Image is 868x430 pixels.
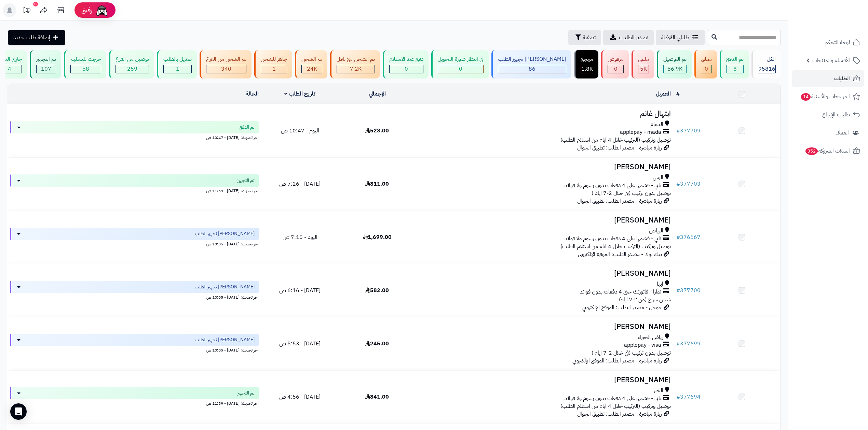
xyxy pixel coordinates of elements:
span: رياض الخبراء [638,333,663,341]
a: طلباتي المُوكلة [656,30,705,45]
span: تم التجهيز [237,177,255,184]
h3: [PERSON_NAME] [419,216,671,224]
span: توصيل وتركيب (التركيب خلال 4 ايام من استلام الطلب) [560,242,671,250]
a: معلق 0 [693,50,718,78]
span: [DATE] - 5:53 ص [279,340,321,348]
span: [PERSON_NAME] تجهيز الطلب [195,336,255,343]
div: الكل [758,55,776,63]
span: 523.00 [365,127,389,135]
div: 107 [37,65,56,73]
a: تم التجهيز 107 [28,50,63,78]
span: 259 [127,65,137,73]
div: تم التجهيز [36,55,56,63]
a: الحالة [246,90,259,98]
span: الخبر [654,387,663,395]
span: # [676,340,680,348]
div: اخر تحديث: [DATE] - 10:05 ص [10,293,259,300]
div: 1 [164,65,191,73]
span: تيك توك - مصدر الطلب: الموقع الإلكتروني [578,250,662,258]
span: [DATE] - 7:26 ص [279,180,321,188]
span: شحن سريع (من ٢-٧ ايام) [619,296,671,304]
a: لوحة التحكم [792,34,864,51]
span: 582.00 [365,286,389,295]
span: الدمام [650,120,663,128]
span: 86 [529,65,535,73]
div: 56867 [664,65,686,73]
a: توصيل من الفرع 259 [108,50,155,78]
a: تحديثات المنصة [18,3,35,19]
h3: ابتهال غانم [419,110,671,118]
div: اخر تحديث: [DATE] - 10:05 ص [10,240,259,247]
span: # [676,286,680,295]
span: توصيل وتركيب (التركيب خلال 4 ايام من استلام الطلب) [560,136,671,144]
span: 0 [614,65,618,73]
div: مرفوض [608,55,624,63]
span: زيارة مباشرة - مصدر الطلب: تطبيق الجوال [577,410,662,418]
span: # [676,180,680,188]
span: المراجعات والأسئلة [800,92,850,101]
span: 1 [176,65,179,73]
a: تم التوصيل 56.9K [655,50,693,78]
span: # [676,233,680,241]
span: 1,699.00 [363,233,392,241]
span: [DATE] - 4:56 ص [279,393,321,401]
div: تعديل بالطلب [163,55,192,63]
a: [PERSON_NAME] تجهيز الطلب 86 [490,50,573,78]
span: اليوم - 10:47 ص [281,127,319,135]
a: #377700 [676,286,701,295]
span: 8 [733,65,737,73]
a: مرتجع 1.8K [573,50,600,78]
div: 86 [498,65,566,73]
span: # [676,127,680,135]
div: تم الشحن من الفرع [206,55,246,63]
span: لوحة التحكم [825,38,850,47]
span: السلات المتروكة [805,146,850,156]
span: تم التجهيز [237,390,255,397]
span: زيارة مباشرة - مصدر الطلب: تطبيق الجوال [577,197,662,205]
span: 0 [405,65,408,73]
a: جاهز للشحن 1 [253,50,294,78]
span: 4 [8,65,11,73]
div: 24044 [302,65,322,73]
h3: [PERSON_NAME] [419,376,671,384]
span: توصيل بدون تركيب (في خلال 2-7 ايام ) [592,349,671,357]
a: العملاء [792,125,864,141]
a: المراجعات والأسئلة14 [792,88,864,105]
span: جوجل - مصدر الطلب: الموقع الإلكتروني [582,303,662,312]
a: #377709 [676,127,701,135]
div: 58 [71,65,101,73]
span: 0 [705,65,708,73]
span: [PERSON_NAME] تجهيز الطلب [195,284,255,290]
span: # [676,393,680,401]
a: تعديل بالطلب 1 [155,50,198,78]
div: 0 [390,65,423,73]
a: #376667 [676,233,701,241]
span: 352 [805,147,818,155]
a: تم الشحن 24K [294,50,329,78]
div: 340 [206,65,246,73]
a: السلات المتروكة352 [792,143,864,159]
div: توصيل من الفرع [116,55,149,63]
span: توصيل وتركيب (التركيب خلال 4 ايام من استلام الطلب) [560,402,671,410]
span: تابي - قسّمها على 4 دفعات بدون رسوم ولا فوائد [565,235,661,243]
div: دفع عند الاستلام [389,55,423,63]
button: تصفية [568,30,601,45]
span: 340 [221,65,231,73]
span: 58 [82,65,89,73]
h3: [PERSON_NAME] [419,163,671,171]
a: #377699 [676,340,701,348]
span: 811.00 [365,180,389,188]
span: 14 [801,93,811,101]
div: مرتجع [581,55,593,63]
span: طلبات الإرجاع [822,110,850,119]
span: applepay - mada [620,128,661,136]
a: تم الشحن مع ناقل 7.2K [329,50,381,78]
span: 1 [272,65,276,73]
span: 56.9K [667,65,682,73]
span: تابي - قسّمها على 4 دفعات بدون رسوم ولا فوائد [565,395,661,402]
div: 4991 [638,65,649,73]
h3: [PERSON_NAME] [419,270,671,277]
span: applepay - visa [624,341,661,349]
a: تم الشحن من الفرع 340 [198,50,253,78]
div: تم التوصيل [663,55,687,63]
